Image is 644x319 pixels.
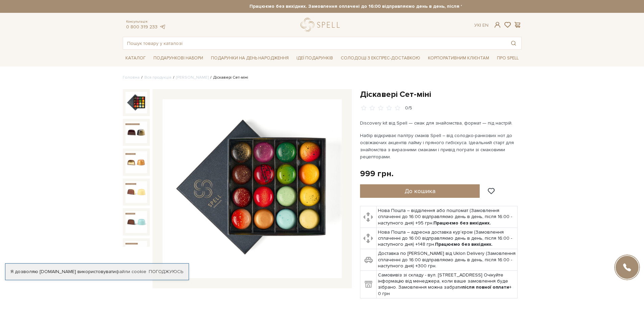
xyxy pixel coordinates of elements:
[360,184,480,198] button: До кошика
[209,75,248,81] li: Діскавері Сет-міні
[5,269,189,275] div: Я дозволяю [DOMAIN_NAME] використовувати
[405,187,435,195] span: До кошика
[123,37,506,49] input: Пошук товару у каталозі
[125,151,147,173] img: Діскавері Сет-міні
[377,271,518,298] td: Самовивіз зі складу - вул. [STREET_ADDRESS] Очікуйте інформацію від менеджера, коли ваше замовлен...
[360,168,393,179] div: 999 грн.
[360,89,522,100] h1: Діскавері Сет-міні
[126,24,158,30] a: 0 800 319 233
[301,18,343,32] a: logo
[125,181,147,203] img: Діскавері Сет-міні
[425,52,492,64] a: Корпоративним клієнтам
[462,284,509,290] b: після повної оплати
[163,99,342,278] img: Діскавері Сет-міні
[433,220,491,226] b: Працюємо без вихідних.
[183,3,581,9] strong: Працюємо без вихідних. Замовлення оплачені до 16:00 відправляємо день в день, після 16:00 - насту...
[377,206,518,228] td: Нова Пошта – відділення або поштомат (Замовлення сплаченні до 16:00 відправляємо день в день, піс...
[123,75,140,80] a: Головна
[482,22,488,28] a: En
[494,53,521,63] span: Про Spell
[151,53,206,63] span: Подарункові набори
[144,75,171,80] a: Вся продукція
[294,53,336,63] span: Ідеї подарунків
[176,75,209,80] a: [PERSON_NAME]
[125,241,147,263] img: Діскавері Сет-міні
[506,37,521,49] button: Пошук товару у каталозі
[377,228,518,249] td: Нова Пошта – адресна доставка кур'єром (Замовлення сплаченні до 16:00 відправляємо день в день, п...
[126,20,166,24] span: Консультація:
[125,211,147,233] img: Діскавері Сет-міні
[377,249,518,271] td: Доставка по [PERSON_NAME] від Uklon Delivery (Замовлення сплаченні до 16:00 відправляємо день в д...
[116,269,146,274] a: файли cookie
[125,92,147,113] img: Діскавері Сет-міні
[360,119,519,127] p: Discovery kit від Spell — смак для знайомства, формат — під настрій.
[435,241,493,247] b: Працюємо без вихідних.
[149,269,183,275] a: Погоджуюсь
[474,22,488,28] div: Ук
[480,22,481,28] span: |
[123,53,148,63] span: Каталог
[338,52,423,64] a: Солодощі з експрес-доставкою
[159,24,166,30] a: telegram
[405,105,412,111] div: 0/5
[208,53,291,63] span: Подарунки на День народження
[360,132,519,160] p: Набір відкриває палітру смаків Spell – від солодко-ранкових нот до освіжаючих акцентів лайму і пр...
[125,122,147,143] img: Діскавері Сет-міні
